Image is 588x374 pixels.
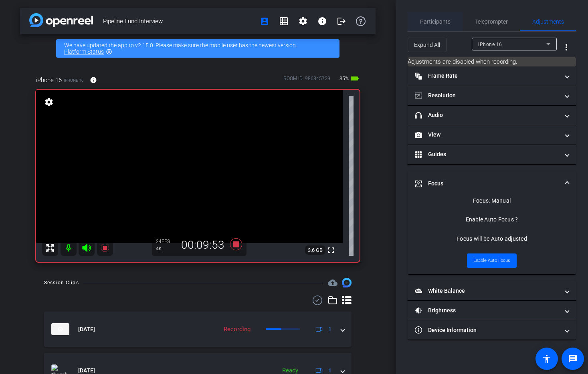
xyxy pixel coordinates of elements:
[43,97,55,107] mat-icon: settings
[414,37,440,52] span: Expand All
[408,197,576,275] div: Focus
[473,255,510,267] span: Enable Auto Focus
[542,354,552,364] mat-icon: accessibility
[338,72,350,85] span: 85%
[415,179,559,188] mat-panel-title: Focus
[64,77,84,83] span: iPhone 16
[36,76,62,84] span: iPhone 16
[342,278,352,288] img: Session clips
[305,245,325,255] span: 3.6 GB
[64,48,104,55] a: Platform Status
[415,111,559,119] mat-panel-title: Audio
[562,42,571,52] mat-icon: more_vert
[408,57,576,66] mat-card: Adjustments are disabled when recording.
[44,312,352,347] mat-expansion-panel-header: thumb-nail[DATE]Recording1
[532,19,564,24] span: Adjustments
[51,323,69,335] img: thumb-nail
[44,279,79,287] div: Session Clips
[408,106,576,125] mat-expansion-panel-header: Audio
[415,91,559,100] mat-panel-title: Resolution
[408,38,447,52] button: Expand All
[408,125,576,145] mat-expansion-panel-header: View
[176,238,230,252] div: 00:09:53
[467,253,517,268] button: Enable Auto Focus
[557,38,576,57] button: More Options for Adjustments Panel
[162,239,170,244] span: FPS
[328,278,337,288] mat-icon: cloud_upload
[408,145,576,164] mat-expansion-panel-header: Guides
[260,16,269,26] mat-icon: account_box
[103,13,255,29] span: Pipeline Fund Interview
[408,66,576,86] mat-expansion-panel-header: Frame Rate
[415,72,559,80] mat-panel-title: Frame Rate
[326,245,336,255] mat-icon: fullscreen
[475,19,508,24] span: Teleprompter
[408,171,576,197] mat-expansion-panel-header: Focus
[328,325,331,334] span: 1
[466,215,518,223] div: Enable Auto Focus ?
[317,16,327,26] mat-icon: info
[220,325,255,334] div: Recording
[298,16,308,26] mat-icon: settings
[156,238,176,245] div: 24
[279,16,289,26] mat-icon: grid_on
[473,197,511,205] div: Focus: Manual
[420,19,451,24] span: Participants
[408,281,576,300] mat-expansion-panel-header: White Balance
[415,306,559,315] mat-panel-title: Brightness
[106,48,112,55] mat-icon: highlight_off
[283,75,330,86] div: ROOM ID: 986845729
[56,39,339,58] div: We have updated the app to v2.15.0. Please make sure the mobile user has the newest version.
[408,301,576,320] mat-expansion-panel-header: Brightness
[328,278,337,288] span: Destinations for your clips
[568,354,578,364] mat-icon: message
[457,235,527,243] div: Focus will be Auto adjusted
[156,245,176,252] div: 4K
[90,76,97,84] mat-icon: info
[415,131,559,139] mat-panel-title: View
[78,325,95,334] span: [DATE]
[415,150,559,159] mat-panel-title: Guides
[408,320,576,340] mat-expansion-panel-header: Device Information
[478,42,502,47] span: iPhone 16
[337,16,346,26] mat-icon: logout
[350,74,360,83] mat-icon: battery_std
[408,86,576,105] mat-expansion-panel-header: Resolution
[415,326,559,334] mat-panel-title: Device Information
[415,287,559,295] mat-panel-title: White Balance
[29,13,93,27] img: app-logo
